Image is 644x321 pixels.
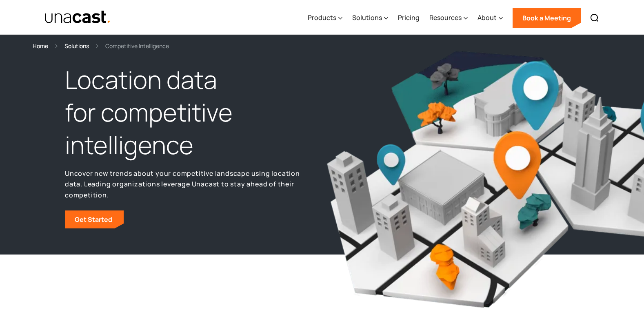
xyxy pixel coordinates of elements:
[352,13,382,22] div: Solutions
[477,1,503,35] div: About
[308,13,336,22] div: Products
[398,1,420,35] a: Pricing
[429,13,462,22] div: Resources
[65,168,318,201] p: Uncover new trends about your competitive landscape using location data. Leading organizations le...
[590,13,600,23] img: Search icon
[105,41,169,51] div: Competitive Intelligence
[352,1,388,35] div: Solutions
[513,8,581,28] a: Book a Meeting
[65,64,318,161] h1: Location data for competitive intelligence
[64,41,89,51] a: Solutions
[33,41,48,51] a: Home
[429,1,468,35] div: Resources
[477,13,497,22] div: About
[65,210,124,228] a: Get Started
[308,1,342,35] div: Products
[44,10,111,24] a: home
[44,10,111,24] img: Unacast text logo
